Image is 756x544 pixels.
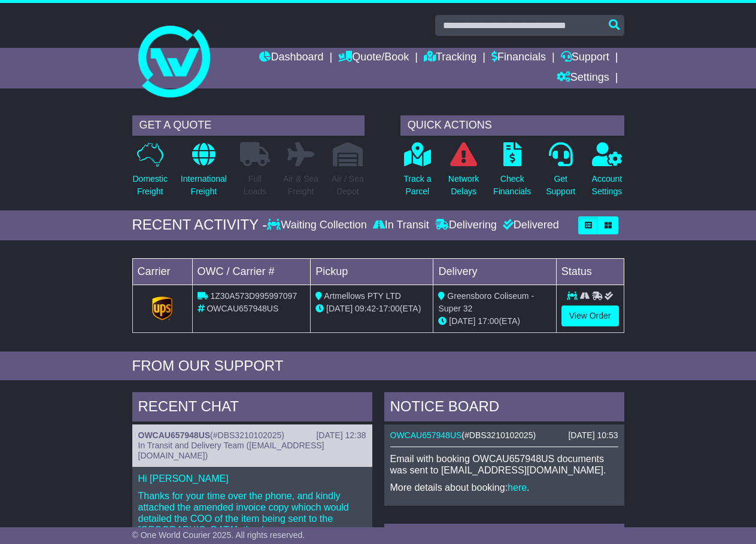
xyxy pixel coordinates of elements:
span: Greensboro Coliseum -Super 32 [438,291,534,313]
p: Track a Parcel [403,173,431,198]
div: ( ) [390,430,618,441]
div: Waiting Collection [267,219,369,232]
div: RECENT ACTIVITY - [132,216,268,234]
a: Track aParcel [403,142,432,204]
p: Network Delays [448,173,479,198]
p: Get Support [546,173,575,198]
div: [DATE] 12:38 [316,430,366,441]
a: CheckFinancials [493,142,532,204]
td: Delivery [433,258,556,285]
span: #DBS3210102025 [464,430,533,440]
div: (ETA) [438,315,551,328]
p: Account Settings [592,173,623,198]
p: Air & Sea Freight [283,173,318,198]
div: GET A QUOTE [132,115,365,136]
p: Domestic Freight [133,173,168,198]
div: Delivering [432,219,500,232]
img: GetCarrierServiceLogo [152,297,172,320]
a: Financials [491,48,546,68]
div: NOTICE BOARD [384,392,624,424]
a: Dashboard [259,48,323,68]
div: In Transit [370,219,432,232]
p: Thanks for your time over the phone, and kindly attached the amended invoice copy whioch would de... [138,490,366,536]
span: Artmellows PTY LTD [324,291,401,301]
a: OWCAU657948US [138,430,211,440]
p: Full Loads [240,173,270,198]
div: ( ) [138,430,366,441]
a: View Order [561,305,619,326]
span: In Transit and Delivery Team ([EMAIL_ADDRESS][DOMAIN_NAME]) [138,441,324,460]
p: Email with booking OWCAU657948US documents was sent to [EMAIL_ADDRESS][DOMAIN_NAME]. [390,453,618,476]
a: Support [561,48,609,68]
span: #DBS3210102025 [213,430,281,440]
a: OWCAU657948US [390,430,462,440]
div: [DATE] 10:53 [568,430,618,441]
span: 17:00 [379,304,400,313]
div: FROM OUR SUPPORT [132,357,624,375]
span: [DATE] [326,304,353,313]
div: - (ETA) [315,302,428,315]
div: QUICK ACTIONS [400,115,624,136]
td: Status [556,258,624,285]
a: Settings [557,68,609,88]
div: RECENT CHAT [132,392,372,424]
td: Pickup [311,258,433,285]
div: Delivered [500,219,559,232]
p: More details about booking: . [390,482,618,493]
p: Check Financials [493,173,531,198]
span: 1Z30A573D995997097 [210,291,297,301]
a: InternationalFreight [180,142,227,204]
span: [DATE] [449,316,475,326]
p: Hi [PERSON_NAME] [138,473,366,484]
a: GetSupport [545,142,576,204]
p: Air / Sea Depot [332,173,364,198]
span: OWCAU657948US [207,304,278,313]
td: Carrier [132,258,192,285]
td: OWC / Carrier # [192,258,311,285]
p: International Freight [181,173,227,198]
a: AccountSettings [591,142,623,204]
a: DomesticFreight [132,142,168,204]
a: NetworkDelays [448,142,479,204]
span: 09:42 [355,304,376,313]
span: © One World Courier 2025. All rights reserved. [132,530,305,540]
a: Quote/Book [338,48,409,68]
a: Tracking [424,48,476,68]
span: 17:00 [478,316,499,326]
a: here [508,482,527,493]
